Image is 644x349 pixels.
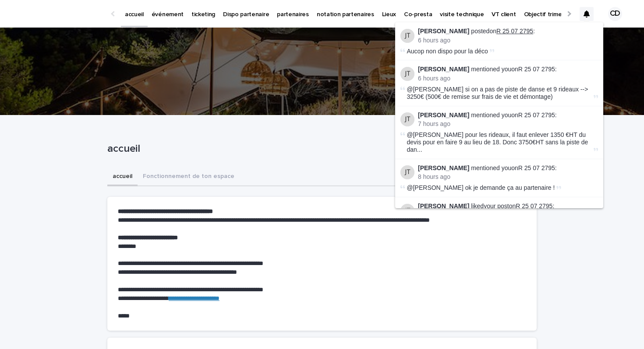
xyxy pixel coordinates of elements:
[418,75,598,82] p: 6 hours ago
[418,66,598,73] p: mentioned you on :
[418,28,469,35] strong: [PERSON_NAME]
[400,204,414,218] img: Joy Tarade
[418,202,469,209] strong: [PERSON_NAME]
[418,66,469,73] strong: [PERSON_NAME]
[400,112,414,126] img: Joy Tarade
[407,184,555,191] span: @[PERSON_NAME] ok je demande ça au partenaire !
[518,66,555,73] a: R 25 07 2795
[418,112,469,119] strong: [PERSON_NAME]
[418,120,598,128] p: 7 hours ago
[518,112,555,119] a: R 25 07 2795
[400,29,414,43] img: Joy Tarade
[418,202,598,210] p: liked your post on R 25 07 2795 :
[418,164,469,171] strong: [PERSON_NAME]
[518,164,555,171] a: R 25 07 2795
[407,48,488,55] span: Aucop non dispo pour la déco
[138,168,240,186] button: Fonctionnement de ton espace
[608,7,622,21] div: CD
[418,164,598,172] p: mentioned you on :
[418,173,598,181] p: 8 hours ago
[418,112,598,119] p: mentioned you on :
[400,67,414,81] img: Joy Tarade
[418,37,598,44] p: 6 hours ago
[496,28,533,35] a: R 25 07 2795
[407,131,592,153] span: @[PERSON_NAME] pour les rideaux, il faut enlever 1350 €HT du devis pour en faire 9 au lieu de 18....
[400,165,414,179] img: Joy Tarade
[18,5,103,23] img: Ls34BcGeRexTGTNfXpUC
[407,86,588,100] span: @[PERSON_NAME] si on a pas de piste de danse et 9 rideaux --> 3250€ (500€ de remise sur frais de ...
[107,168,138,186] button: accueil
[107,143,533,155] p: accueil
[418,28,598,35] p: posted on :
